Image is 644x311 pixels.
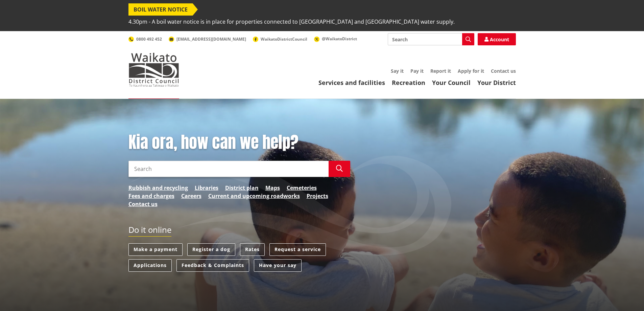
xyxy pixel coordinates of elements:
[128,3,193,16] span: BOIL WATER NOTICE
[208,192,300,200] a: Current and upcoming roadworks
[410,68,424,74] a: Pay it
[314,36,357,42] a: @WaikatoDistrict
[128,161,329,177] input: Search input
[195,184,218,192] a: Libraries
[261,36,307,42] span: WaikatoDistrictCouncil
[128,16,455,28] span: 4.30pm - A boil water notice is in place for properties connected to [GEOGRAPHIC_DATA] and [GEOGR...
[225,184,259,192] a: District plan
[269,243,326,256] a: Request a service
[477,79,516,87] a: Your District
[128,243,183,256] a: Make a payment
[432,79,471,87] a: Your Council
[128,184,188,192] a: Rubbish and recycling
[187,243,235,256] a: Register a dog
[128,259,172,272] a: Applications
[128,53,179,87] img: Waikato District Council - Te Kaunihera aa Takiwaa o Waikato
[254,259,302,272] a: Have your say
[128,133,350,152] h1: Kia ora, how can we help?
[392,79,425,87] a: Recreation
[430,68,451,74] a: Report it
[253,36,307,42] a: WaikatoDistrictCouncil
[128,192,174,200] a: Fees and charges
[128,225,171,237] h2: Do it online
[265,184,280,192] a: Maps
[176,36,246,42] span: [EMAIL_ADDRESS][DOMAIN_NAME]
[391,68,404,74] a: Say it
[176,259,249,272] a: Feedback & Complaints
[322,36,357,42] span: @WaikatoDistrict
[287,184,317,192] a: Cemeteries
[181,192,201,200] a: Careers
[491,68,516,74] a: Contact us
[458,68,484,74] a: Apply for it
[128,200,158,208] a: Contact us
[318,79,385,87] a: Services and facilities
[136,36,162,42] span: 0800 492 452
[169,36,246,42] a: [EMAIL_ADDRESS][DOMAIN_NAME]
[128,36,162,42] a: 0800 492 452
[478,33,516,45] a: Account
[307,192,328,200] a: Projects
[240,243,265,256] a: Rates
[388,33,474,45] input: Search input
